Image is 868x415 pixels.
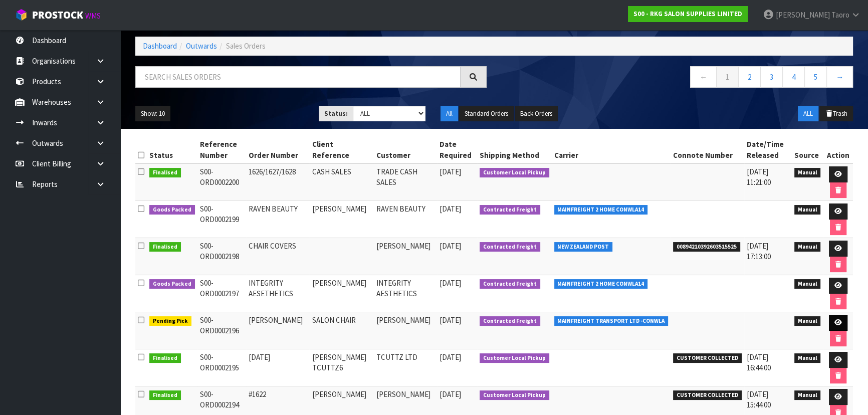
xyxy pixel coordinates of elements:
th: Customer [374,136,437,163]
span: Sales Orders [226,41,266,51]
span: Goods Packed [149,205,195,215]
span: Customer Local Pickup [480,168,549,178]
span: Manual [794,242,821,252]
th: Order Number [246,136,310,163]
th: Carrier [552,136,671,163]
span: [DATE] 11:21:00 [747,167,771,187]
th: Date Required [437,136,477,163]
span: [DATE] [440,315,461,325]
td: RAVEN BEAUTY [246,201,310,238]
th: Status [147,136,197,163]
span: [DATE] [440,204,461,214]
span: [PERSON_NAME] [776,10,830,20]
span: ProStock [32,9,83,22]
span: Customer Local Pickup [480,390,549,400]
span: Manual [794,168,821,178]
td: S00-ORD0002199 [197,201,246,238]
td: S00-ORD0002196 [197,312,246,349]
span: Customer Local Pickup [480,353,549,363]
img: cube-alt.png [15,9,28,21]
a: 5 [804,66,827,88]
nav: Page navigation [502,66,853,91]
td: TCUTTZ LTD [374,349,437,386]
span: Contracted Freight [480,205,540,215]
span: 00894210392603515525 [673,242,740,252]
a: → [826,66,853,88]
span: Manual [794,353,821,363]
span: Goods Packed [149,279,195,289]
th: Date/Time Released [744,136,792,163]
span: [DATE] [440,352,461,362]
span: Finalised [149,353,181,363]
button: ALL [798,106,818,122]
a: ← [690,66,717,88]
td: CASH SALES [309,163,374,201]
span: CUSTOMER COLLECTED [673,353,742,363]
span: [DATE] 15:44:00 [747,389,771,409]
td: S00-ORD0002200 [197,163,246,201]
strong: Status: [324,109,348,118]
td: [DATE] [246,349,310,386]
span: [DATE] [440,389,461,399]
span: NEW ZEALAND POST [554,242,613,252]
span: [DATE] [440,241,461,251]
td: [PERSON_NAME] [309,201,374,238]
th: Connote Number [671,136,744,163]
td: S00-ORD0002195 [197,349,246,386]
td: RAVEN BEAUTY [374,201,437,238]
strong: S00 - RKG SALON SUPPLIES LIMITED [633,10,742,18]
button: All [441,106,458,122]
td: CHAIR COVERS [246,238,310,275]
td: TRADE CASH SALES [374,163,437,201]
a: S00 - RKG SALON SUPPLIES LIMITED [628,6,748,22]
th: Client Reference [309,136,374,163]
span: MAINFREIGHT TRANSPORT LTD -CONWLA [554,316,669,326]
button: Trash [819,106,853,122]
span: Finalised [149,242,181,252]
a: Dashboard [143,41,177,51]
td: [PERSON_NAME] [309,275,374,312]
span: Finalised [149,390,181,400]
span: Finalised [149,168,181,178]
td: S00-ORD0002197 [197,275,246,312]
button: Back Orders [515,106,558,122]
td: 1626/1627/1628 [246,163,310,201]
span: MAINFREIGHT 2 HOME CONWLA14 [554,279,648,289]
th: Reference Number [197,136,246,163]
td: [PERSON_NAME] TCUTTZ6 [309,349,374,386]
span: Contracted Freight [480,242,540,252]
a: Outwards [186,41,217,51]
span: Manual [794,390,821,400]
span: [DATE] [440,167,461,176]
button: Show: 10 [135,106,170,122]
th: Action [823,136,853,163]
span: Contracted Freight [480,316,540,326]
span: MAINFREIGHT 2 HOME CONWLA14 [554,205,648,215]
td: INTEGRITY AESETHETICS [246,275,310,312]
span: Contracted Freight [480,279,540,289]
span: CUSTOMER COLLECTED [673,390,742,400]
th: Shipping Method [477,136,552,163]
span: [DATE] 16:44:00 [747,352,771,372]
td: SALON CHAIR [309,312,374,349]
td: [PERSON_NAME] [374,312,437,349]
small: WMS [85,11,101,21]
span: Manual [794,316,821,326]
a: 3 [760,66,783,88]
td: [PERSON_NAME] [246,312,310,349]
span: Pending Pick [149,316,191,326]
span: Manual [794,205,821,215]
a: 1 [716,66,739,88]
th: Source [792,136,823,163]
button: Standard Orders [459,106,514,122]
td: S00-ORD0002198 [197,238,246,275]
span: Taoro [831,10,849,20]
span: [DATE] [440,278,461,288]
td: [PERSON_NAME] [374,238,437,275]
a: 4 [782,66,805,88]
span: [DATE] 17:13:00 [747,241,771,261]
td: INTEGRITY AESTHETICS [374,275,437,312]
a: 2 [738,66,761,88]
input: Search sales orders [135,66,461,88]
span: Manual [794,279,821,289]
